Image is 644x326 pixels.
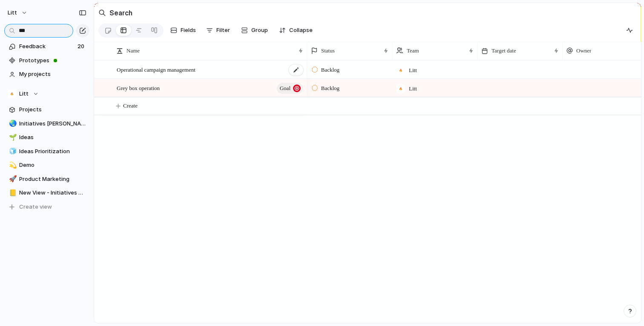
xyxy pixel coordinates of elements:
a: My projects [4,68,89,81]
button: Group [237,23,272,37]
button: 📒 [8,189,16,197]
span: Operational campaign management [117,64,195,74]
span: Grey box operation [117,83,160,93]
span: Collapse [289,26,313,35]
span: Name [126,47,140,55]
span: Group [251,26,268,35]
span: Team [407,47,419,55]
span: Litt [19,90,29,98]
span: Litt [409,66,417,75]
span: New View - Initiatives and Goals [19,189,86,197]
button: Fields [167,23,199,37]
span: Status [321,47,335,55]
span: Filter [216,26,230,35]
button: 🧊 [8,147,16,156]
span: Litt [8,9,17,17]
span: Feedback [19,42,75,51]
span: Backlog [321,84,339,93]
a: 🧊Ideas Prioritization [4,145,89,158]
span: Fields [181,26,196,35]
span: My projects [19,70,86,79]
span: Projects [19,105,86,114]
span: Create [123,102,138,110]
button: 💫 [8,161,16,169]
span: 20 [78,42,86,51]
button: Goal [277,83,303,94]
div: 📒 [9,188,15,198]
span: Product Marketing [19,175,86,183]
button: Collapse [276,23,316,37]
button: 🌱 [8,133,16,142]
button: Create view [4,201,89,213]
span: Goal [280,82,290,94]
a: 📒New View - Initiatives and Goals [4,186,89,199]
button: 🚀 [8,175,16,183]
button: Litt [4,6,32,20]
h2: Search [109,8,132,18]
a: 💫Demo [4,159,89,172]
button: Filter [203,23,233,37]
span: Owner [576,47,591,55]
button: Litt [4,87,89,100]
span: Ideas Prioritization [19,147,86,156]
span: Create view [19,203,52,211]
span: Target date [492,47,516,55]
div: 🧊 [9,146,15,156]
div: 🌏 [9,119,15,128]
button: 🌏 [8,119,16,128]
div: 🌱 [9,133,15,143]
div: 💫 [9,160,15,170]
a: Feedback20 [4,40,89,53]
a: 🌏Initiatives [PERSON_NAME] [4,117,89,130]
a: Projects [4,103,89,116]
span: Initiatives [PERSON_NAME] [19,119,86,128]
span: Backlog [321,66,339,74]
span: Demo [19,161,86,169]
span: Ideas [19,133,86,142]
a: Prototypes [4,54,89,67]
div: 🚀 [9,174,15,184]
span: Litt [409,84,417,93]
a: 🌱Ideas [4,131,89,144]
span: Prototypes [19,56,86,65]
a: 🚀Product Marketing [4,173,89,186]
